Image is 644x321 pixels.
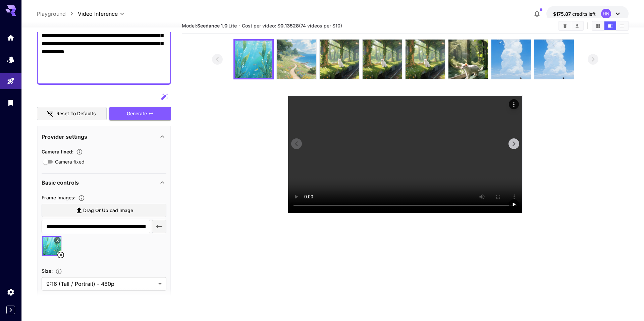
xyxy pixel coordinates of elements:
span: Model: [182,23,237,28]
span: Generate [127,110,147,118]
button: Reset to defaults [37,107,107,121]
button: Download All [571,21,583,30]
span: Video Inference [78,10,118,18]
iframe: Chat Widget [610,289,644,321]
img: Fs6iSyQgAAAABJRU5ErkJggg== [235,41,272,78]
img: OcffIiTagd0peec3CScYxQKBRk1sHAwIjSRGhb1AFRxcxPAEDsJwrrvteKUhJ8yHS4WbVJWRFxiHHRqYqL4v4GQqpFd32tcAA... [277,40,316,79]
div: Provider settings [42,129,166,145]
div: Playground [7,77,15,85]
span: Drag or upload image [83,206,133,215]
div: Clear videosDownload All [558,21,584,31]
span: Camera fixed [55,158,85,165]
span: 9:16 (Tall / Portrait) - 480p [46,280,156,288]
span: credits left [572,11,596,17]
div: Actions [509,99,519,109]
span: $175.87 [553,11,572,17]
span: Size : [42,268,53,274]
img: ABjoGUkhtSKCAAAAAElFTkSuQmCC [406,40,445,79]
div: Models [7,55,15,64]
b: 0.13528 [280,23,299,28]
span: Camera fixed : [42,149,73,154]
div: Settings [7,288,15,296]
nav: breadcrumb [37,10,78,18]
button: Upload frame images. [75,195,88,201]
div: Home [7,34,15,42]
button: Show videos in grid view [592,21,604,30]
div: Play video [509,199,519,209]
div: Basic controls [42,175,166,191]
div: $175.87072 [553,10,596,17]
img: ZYAAAAASUVORK5CYII= [491,40,531,79]
button: Generate [109,107,171,121]
img: HZU1KysRJsUAAAAASUVORK5CYII= [534,40,574,79]
button: Expand sidebar [6,306,15,314]
div: Library [7,99,15,107]
p: · [238,22,240,30]
button: Show videos in video view [604,21,616,30]
span: Frame Images : [42,195,75,200]
img: v95Tq6gd0TRvwAAAABJRU5ErkJggg== [320,40,359,79]
p: Provider settings [42,133,87,141]
p: Basic controls [42,179,79,187]
div: Show videos in grid viewShow videos in video viewShow videos in list view [592,21,629,31]
img: UcJKyBe3mvv+lAt4ewECg9LneHsAOXptFJL8BYLoZRlBlvR3th3BxerxkBgx8DWvNahEPY0CIOamZZVuBVQXACC6rFXAVwAWp... [448,40,488,79]
a: Playground [37,10,66,18]
label: Drag or upload image [42,204,166,217]
span: Cost per video: $ (74 videos per $10) [242,23,342,28]
button: Adjust the dimensions of the generated image by specifying its width and height in pixels, or sel... [53,268,65,275]
b: Seedance 1.0 Lite [197,23,237,28]
div: HN [601,9,611,19]
button: Clear videos [559,21,571,30]
button: $175.87072HN [546,6,629,21]
button: Show videos in list view [616,21,628,30]
img: zB8jr2meAOgAAAABJRU5ErkJggg== [363,40,402,79]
